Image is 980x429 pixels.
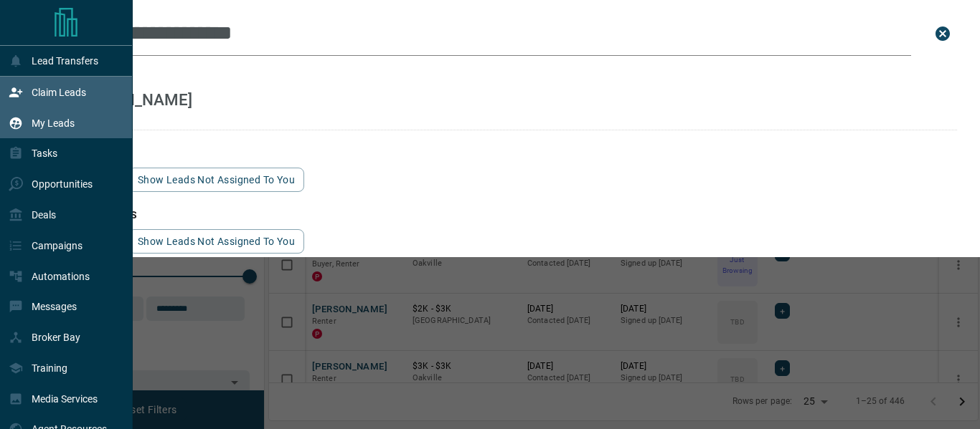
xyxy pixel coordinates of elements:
button: close search bar [928,19,957,48]
button: show leads not assigned to you [128,168,304,192]
h3: phone matches [55,209,957,221]
h3: email matches [55,148,957,159]
h3: name matches [55,64,957,76]
button: show leads not assigned to you [128,229,304,254]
